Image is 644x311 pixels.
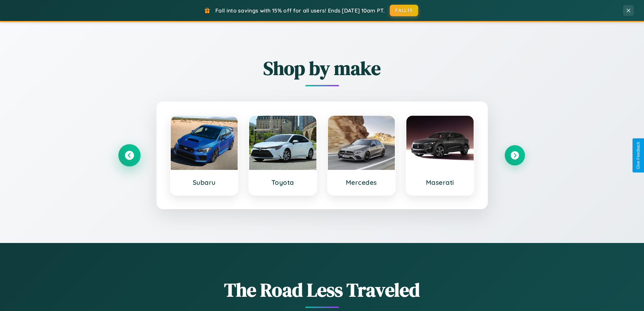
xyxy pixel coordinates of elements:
[119,55,525,81] h2: Shop by make
[636,142,641,169] div: Give Feedback
[390,5,418,16] button: FALL15
[177,178,231,186] h3: Subaru
[335,178,388,186] h3: Mercedes
[413,178,467,186] h3: Maserati
[215,7,385,14] span: Fall into savings with 15% off for all users! Ends [DATE] 10am PT.
[119,277,525,303] h1: The Road Less Traveled
[256,178,310,186] h3: Toyota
